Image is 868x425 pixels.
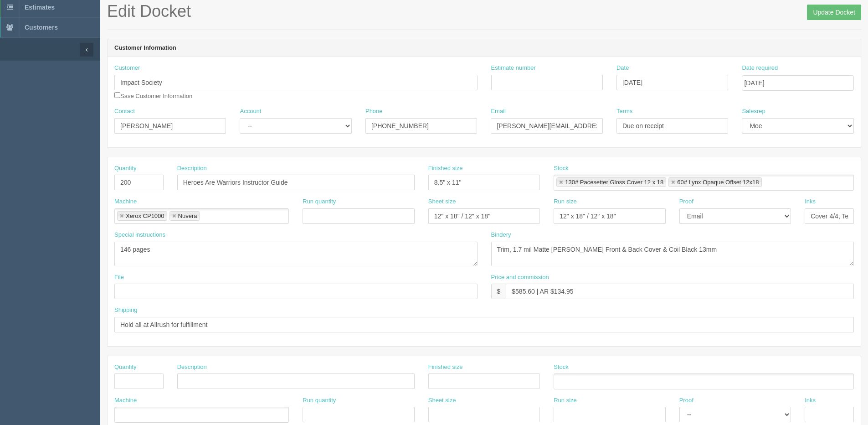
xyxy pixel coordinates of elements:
[303,396,336,405] label: Run quantity
[491,242,854,266] textarea: Trim, 1.7 mil Matte [PERSON_NAME] Front & Back Cover & Coil Black 13mm
[114,306,138,315] label: Shipping
[178,213,197,219] div: Nuvera
[25,4,55,11] span: Estimates
[491,284,506,299] div: $
[805,396,816,405] label: Inks
[240,107,261,116] label: Account
[114,64,140,73] label: Customer
[114,75,478,90] input: Enter customer name
[114,363,136,372] label: Quantity
[114,231,165,239] label: Special instructions
[565,179,663,185] div: 130# Pacesetter Gloss Cover 12 x 18
[114,107,135,116] label: Contact
[114,396,137,405] label: Machine
[554,363,569,372] label: Stock
[25,24,58,31] span: Customers
[428,164,463,173] label: Finished size
[805,197,816,206] label: Inks
[742,64,778,73] label: Date required
[114,164,136,173] label: Quantity
[428,363,463,372] label: Finished size
[742,107,765,116] label: Salesrep
[126,213,164,219] div: Xerox CP1000
[177,164,207,173] label: Description
[491,64,536,73] label: Estimate number
[679,197,693,206] label: Proof
[108,39,861,57] header: Customer Information
[554,197,577,206] label: Run size
[554,164,569,173] label: Stock
[177,363,207,372] label: Description
[107,2,861,21] h1: Edit Docket
[114,242,478,266] textarea: 146 pages
[679,396,693,405] label: Proof
[616,64,629,73] label: Date
[491,231,511,239] label: Bindery
[616,107,632,116] label: Terms
[303,197,336,206] label: Run quantity
[554,396,577,405] label: Run size
[491,273,549,282] label: Price and commission
[491,107,506,116] label: Email
[428,396,456,405] label: Sheet size
[807,5,861,20] input: Update Docket
[114,273,124,282] label: File
[428,197,456,206] label: Sheet size
[365,107,383,116] label: Phone
[114,64,478,100] div: Save Customer Information
[677,179,759,185] div: 60# Lynx Opaque Offset 12x18
[114,197,137,206] label: Machine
